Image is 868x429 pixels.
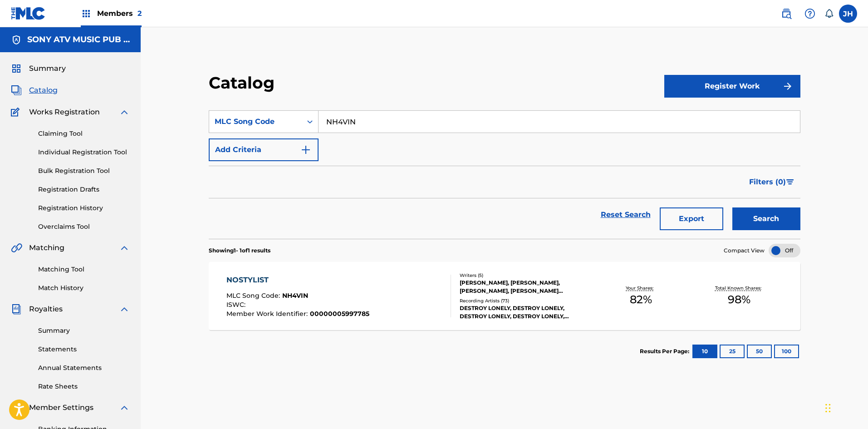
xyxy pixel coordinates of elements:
img: f7272a7cc735f4ea7f67.svg [782,81,793,92]
span: MLC Song Code : [226,291,282,300]
div: NOSTYLIST [226,275,369,286]
a: Bulk Registration Tool [38,166,130,176]
a: Matching Tool [38,265,130,274]
a: Match History [38,283,130,293]
img: Member Settings [11,402,22,413]
img: search [781,8,792,19]
img: 9d2ae6d4665cec9f34b9.svg [300,144,311,155]
button: 100 [774,345,799,358]
button: Add Criteria [209,138,319,161]
span: Works Registration [29,107,100,118]
img: expand [119,402,130,413]
img: Royalties [11,304,22,315]
a: Reset Search [596,205,655,225]
iframe: Chat Widget [823,385,868,429]
button: 25 [720,345,745,358]
span: ISWC : [226,301,248,309]
a: SummarySummary [11,63,66,74]
img: Works Registration [11,107,23,118]
span: Matching [29,242,64,253]
span: Compact View [724,247,765,255]
button: 10 [692,345,717,358]
div: [PERSON_NAME], [PERSON_NAME], [PERSON_NAME], [PERSON_NAME] [PERSON_NAME] [460,279,592,295]
span: Members [97,8,142,19]
h5: SONY ATV MUSIC PUB LLC [27,35,130,45]
div: DESTROY LONELY, DESTROY LONELY, DESTROY LONELY, DESTROY LONELY, DESTROY LONELY [460,304,592,321]
form: Search Form [209,110,800,239]
span: 82 % [630,291,652,308]
button: Register Work [664,75,800,98]
span: 00000005997785 [310,310,369,318]
img: expand [119,107,130,118]
a: Summary [38,326,130,335]
button: 50 [747,345,772,358]
button: Search [732,207,800,230]
span: Member Settings [29,402,93,413]
div: Writers ( 5 ) [460,272,592,279]
span: NH4VIN [282,291,308,300]
p: Total Known Shares: [715,285,764,291]
a: Rate Sheets [38,382,130,391]
img: Top Rightsholders [81,8,92,19]
img: Accounts [11,35,22,45]
img: MLC Logo [11,7,46,20]
img: Summary [11,63,22,74]
a: Claiming Tool [38,129,130,138]
span: Catalog [29,85,58,96]
a: Registration Drafts [38,185,130,194]
span: Member Work Identifier : [226,310,310,318]
img: expand [119,304,130,315]
div: User Menu [839,5,857,23]
img: Matching [11,242,22,253]
a: Overclaims Tool [38,222,130,232]
p: Showing 1 - 1 of 1 results [209,247,270,255]
a: Registration History [38,203,130,213]
span: 98 % [728,291,750,308]
a: Annual Statements [38,363,130,373]
div: Recording Artists ( 73 ) [460,297,592,304]
img: filter [786,179,794,185]
div: MLC Song Code [215,116,296,127]
p: Results Per Page: [640,347,691,355]
div: Help [801,5,819,23]
a: NOSTYLISTMLC Song Code:NH4VINISWC:Member Work Identifier:00000005997785Writers (5)[PERSON_NAME], ... [209,262,800,330]
span: 2 [137,9,142,18]
a: Individual Registration Tool [38,148,130,157]
a: Statements [38,345,130,354]
img: Catalog [11,85,22,96]
img: expand [119,242,130,253]
h2: Catalog [209,73,279,93]
span: Filters ( 0 ) [749,177,786,187]
img: help [804,8,815,19]
div: Drag [825,394,831,422]
span: Royalties [29,304,63,315]
a: Public Search [777,5,795,23]
button: Filters (0) [744,171,800,193]
div: Notifications [824,9,834,18]
a: CatalogCatalog [11,85,58,96]
iframe: Resource Center [843,285,868,358]
span: Summary [29,63,66,74]
button: Export [660,207,723,230]
p: Your Shares: [626,285,656,291]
